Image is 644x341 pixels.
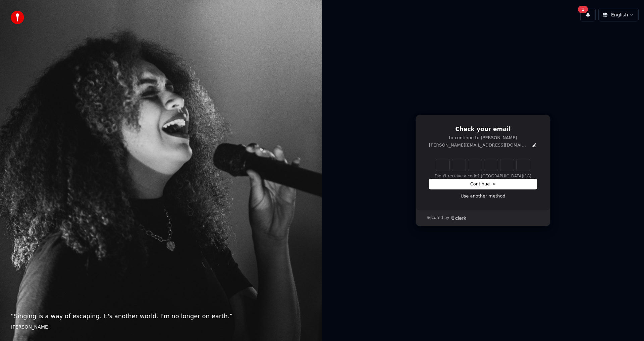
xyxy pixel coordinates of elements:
button: Continue [429,179,537,189]
footer: [PERSON_NAME] [11,324,311,330]
p: to continue to [PERSON_NAME] [429,135,537,141]
button: Edit [532,143,537,148]
h1: Check your email [429,125,537,133]
p: Secured by [427,215,449,221]
p: “ Singing is a way of escaping. It's another world. I'm no longer on earth. ” [11,311,311,321]
p: [PERSON_NAME][EMAIL_ADDRESS][DOMAIN_NAME] [429,142,529,148]
span: Continue [470,181,496,187]
button: 1 [580,8,596,21]
input: Enter verification code [436,159,530,171]
a: Use another method [461,193,505,199]
img: youka [11,11,24,24]
a: Clerk logo [450,216,467,220]
div: 1 [578,6,588,13]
